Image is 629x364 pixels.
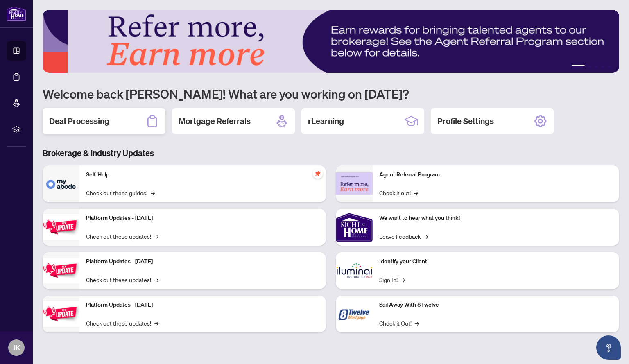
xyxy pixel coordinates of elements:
p: Identify your Client [379,257,613,266]
img: logo [7,6,26,21]
h2: Mortgage Referrals [179,115,251,127]
a: Leave Feedback→ [379,232,428,241]
h3: Brokerage & Industry Updates [43,147,619,159]
img: Sail Away With 8Twelve [336,296,373,332]
p: Platform Updates - [DATE] [86,257,319,266]
p: Platform Updates - [DATE] [86,214,319,223]
img: Platform Updates - July 8, 2025 [43,258,79,283]
button: 3 [595,65,598,68]
p: Sail Away With 8Twelve [379,301,613,310]
span: → [154,232,158,241]
h2: Profile Settings [437,115,494,127]
p: Agent Referral Program [379,170,613,179]
h2: rLearning [308,115,344,127]
span: pushpin [313,169,323,179]
img: Agent Referral Program [336,172,373,195]
img: Identify your Client [336,252,373,289]
span: → [401,275,405,284]
span: JK [13,342,20,353]
img: Platform Updates - June 23, 2025 [43,301,79,327]
span: → [154,275,158,284]
span: → [424,232,428,241]
img: Platform Updates - July 21, 2025 [43,214,79,240]
a: Sign In!→ [379,275,405,284]
button: 4 [601,65,604,68]
button: 1 [572,65,585,68]
span: → [154,319,158,328]
button: 2 [588,65,591,68]
button: Open asap [596,335,621,360]
img: Self-Help [43,165,79,202]
h2: Deal Processing [49,115,109,127]
span: → [415,319,419,328]
a: Check out these guides!→ [86,188,155,197]
img: Slide 0 [43,10,619,73]
button: 5 [608,65,611,68]
a: Check it out!→ [379,188,418,197]
h1: Welcome back [PERSON_NAME]! What are you working on [DATE]? [43,86,619,102]
p: We want to hear what you think! [379,214,613,223]
img: We want to hear what you think! [336,209,373,246]
a: Check out these updates!→ [86,319,158,328]
a: Check out these updates!→ [86,275,158,284]
span: → [151,188,155,197]
p: Self-Help [86,170,319,179]
a: Check it Out!→ [379,319,419,328]
span: → [414,188,418,197]
p: Platform Updates - [DATE] [86,301,319,310]
a: Check out these updates!→ [86,232,158,241]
